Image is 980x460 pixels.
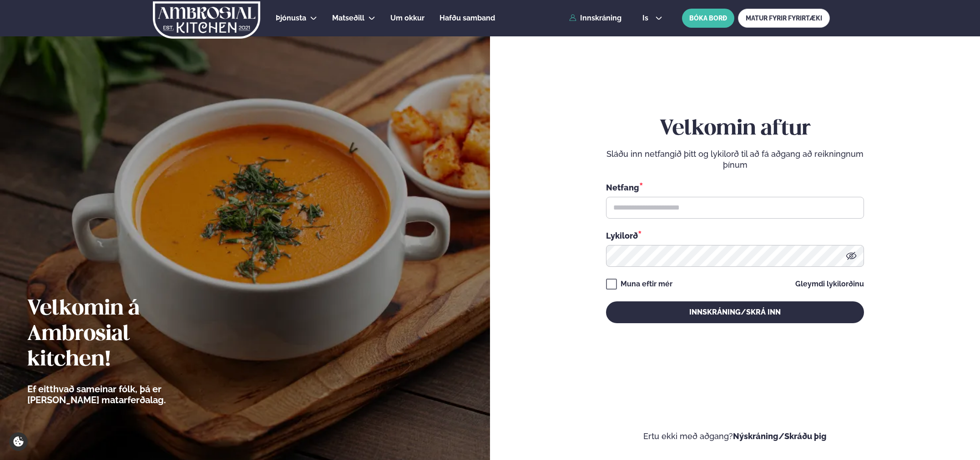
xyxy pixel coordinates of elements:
button: is [635,15,669,22]
a: Um okkur [390,13,424,24]
a: Nýskráning/Skráðu þig [733,431,827,441]
span: Þjónusta [276,14,306,22]
a: Þjónusta [276,13,306,24]
button: BÓKA BORÐ [682,9,734,28]
span: Matseðill [332,14,364,22]
a: MATUR FYRIR FYRIRTÆKI [738,9,830,28]
a: Gleymdi lykilorðinu [795,280,864,288]
span: is [642,15,651,22]
a: Hafðu samband [439,13,495,24]
a: Matseðill [332,13,364,24]
div: Netfang [606,181,864,193]
a: Innskráning [569,14,621,22]
a: Cookie settings [9,432,28,451]
span: Hafðu samband [439,14,495,22]
p: Ertu ekki með aðgang? [517,431,953,442]
div: Lykilorð [606,230,864,241]
button: Innskráning/Skrá inn [606,301,864,323]
img: logo [152,1,261,39]
p: Ef eitthvað sameinar fólk, þá er [PERSON_NAME] matarferðalag. [27,384,216,405]
h2: Velkomin aftur [606,116,864,142]
p: Sláðu inn netfangið þitt og lykilorð til að fá aðgang að reikningnum þínum [606,149,864,170]
span: Um okkur [390,14,424,22]
h2: Velkomin á Ambrosial kitchen! [27,296,216,373]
